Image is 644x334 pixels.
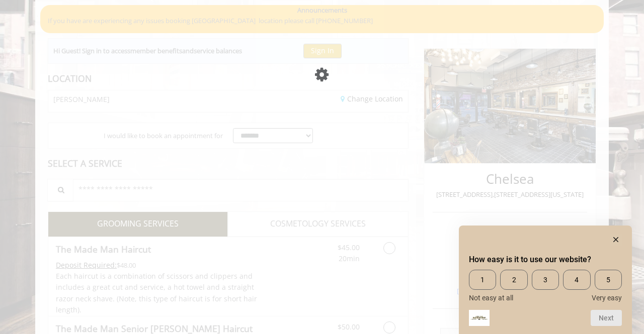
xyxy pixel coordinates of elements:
span: 3 [532,270,559,290]
span: 1 [469,270,496,290]
span: 4 [563,270,590,290]
button: Hide survey [610,234,622,246]
div: How easy is it to use our website? Select an option from 1 to 5, with 1 being Not easy at all and... [469,270,622,302]
h2: How easy is it to use our website? Select an option from 1 to 5, with 1 being Not easy at all and... [469,254,622,266]
button: Next question [591,310,622,326]
span: 2 [500,270,527,290]
span: Very easy [592,294,622,302]
div: How easy is it to use our website? Select an option from 1 to 5, with 1 being Not easy at all and... [469,234,622,326]
span: 5 [595,270,622,290]
span: Not easy at all [469,294,513,302]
